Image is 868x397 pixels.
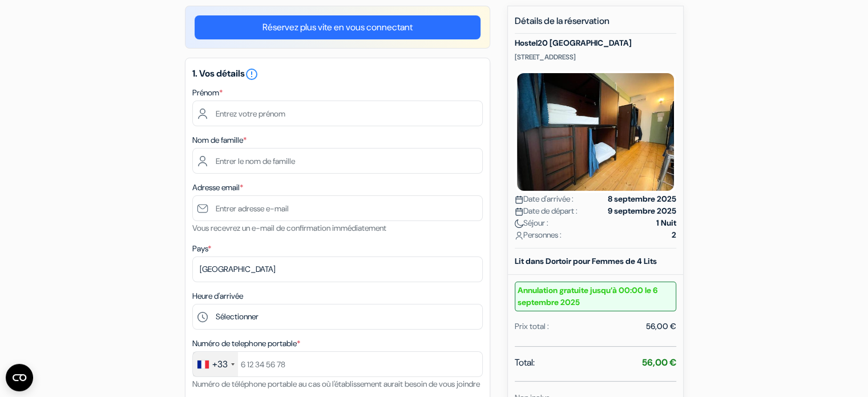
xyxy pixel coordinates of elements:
[515,195,523,204] img: calendar.svg
[608,205,676,217] strong: 9 septembre 2025
[656,217,676,229] strong: 1 Nuit
[245,67,259,79] a: error_outline
[192,67,483,81] h5: 1. Vos détails
[515,205,578,217] span: Date de départ :
[646,320,676,332] div: 56,00 €
[642,356,676,368] strong: 56,00 €
[192,243,211,255] label: Pays
[515,193,574,205] span: Date d'arrivée :
[515,256,657,266] b: Lit dans Dortoir pour Femmes de 4 Lits
[192,134,247,146] label: Nom de famille
[193,352,238,376] div: France: +33
[192,351,483,377] input: 6 12 34 56 78
[192,338,300,350] label: Numéro de telephone portable
[515,356,535,370] span: Total:
[192,290,243,302] label: Heure d'arrivée
[192,379,480,389] small: Numéro de téléphone portable au cas où l'établissement aurait besoin de vous joindre
[515,207,523,216] img: calendar.svg
[515,38,676,48] h5: Hostel20 [GEOGRAPHIC_DATA]
[515,229,562,241] span: Personnes :
[192,195,483,221] input: Entrer adresse e-mail
[515,15,676,34] h5: Détails de la réservation
[192,182,243,194] label: Adresse email
[515,217,548,229] span: Séjour :
[195,15,481,39] a: Réservez plus vite en vous connectant
[192,148,483,174] input: Entrer le nom de famille
[515,231,523,240] img: user_icon.svg
[515,219,523,228] img: moon.svg
[245,67,259,81] i: error_outline
[212,358,228,371] div: +33
[608,193,676,205] strong: 8 septembre 2025
[6,364,33,391] button: Ouvrir le widget CMP
[192,223,386,233] small: Vous recevrez un e-mail de confirmation immédiatement
[515,282,676,311] small: Annulation gratuite jusqu’à 00:00 le 6 septembre 2025
[192,87,223,99] label: Prénom
[515,320,549,332] div: Prix total :
[672,229,676,241] strong: 2
[192,101,483,126] input: Entrez votre prénom
[515,53,676,62] p: [STREET_ADDRESS]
